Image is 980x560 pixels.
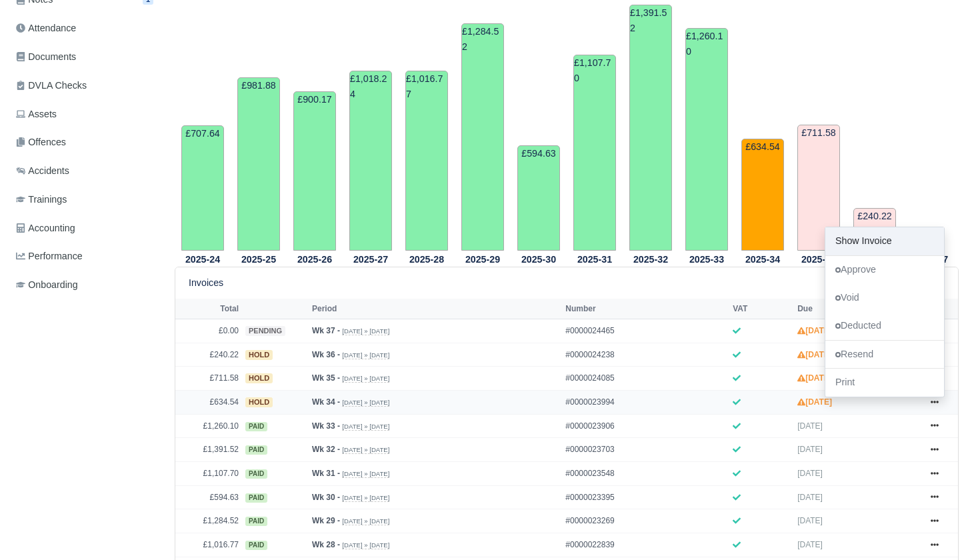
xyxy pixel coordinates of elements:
[312,445,340,454] strong: Wk 32 -
[797,540,823,549] span: [DATE]
[735,251,791,267] th: 2025-34
[797,469,823,478] span: [DATE]
[245,373,273,383] span: hold
[175,533,242,557] td: £1,016.77
[342,399,389,407] small: [DATE] » [DATE]
[293,91,336,251] td: £900.17
[562,462,729,486] td: #0000023548
[794,299,918,319] th: Due
[729,299,794,319] th: VAT
[797,350,832,359] strong: [DATE]
[342,327,389,335] small: [DATE] » [DATE]
[741,139,784,251] td: £634.54
[16,163,69,179] span: Accidents
[11,15,159,41] a: Attendance
[312,373,340,383] strong: Wk 35 -
[312,493,340,502] strong: Wk 30 -
[562,367,729,391] td: #0000024085
[562,391,729,415] td: #0000023994
[399,251,455,267] th: 2025-28
[312,540,340,549] strong: Wk 28 -
[175,414,242,438] td: £1,260.10
[245,469,267,479] span: paid
[342,517,389,525] small: [DATE] » [DATE]
[342,446,389,454] small: [DATE] » [DATE]
[175,299,242,319] th: Total
[797,397,832,407] strong: [DATE]
[175,391,242,415] td: £634.54
[16,249,83,264] span: Performance
[562,438,729,462] td: #0000023703
[237,77,280,251] td: £981.88
[623,251,679,267] th: 2025-32
[245,493,267,503] span: paid
[562,299,729,319] th: Number
[342,351,389,359] small: [DATE] » [DATE]
[797,125,840,251] td: £711.58
[312,397,340,407] strong: Wk 34 -
[517,145,560,251] td: £594.63
[175,438,242,462] td: £1,391.52
[11,243,159,269] a: Performance
[175,485,242,509] td: £594.63
[562,343,729,367] td: #0000024238
[309,299,562,319] th: Period
[797,373,832,383] strong: [DATE]
[825,284,944,312] a: Void
[175,319,242,343] td: £0.00
[16,78,87,93] span: DVLA Checks
[562,533,729,557] td: #0000022839
[16,221,75,236] span: Accounting
[16,277,78,293] span: Onboarding
[11,44,159,70] a: Documents
[349,71,392,251] td: £1,018.24
[562,319,729,343] td: #0000024465
[245,350,273,360] span: hold
[16,135,66,150] span: Offences
[245,326,285,336] span: pending
[11,215,159,241] a: Accounting
[797,493,823,502] span: [DATE]
[825,369,944,397] a: Print
[853,208,896,251] td: £240.22
[11,158,159,184] a: Accidents
[231,251,287,267] th: 2025-25
[11,187,159,213] a: Trainings
[461,23,504,251] td: £1,284.52
[181,125,224,251] td: £707.64
[245,422,267,431] span: paid
[825,256,944,284] a: Approve
[245,397,273,407] span: hold
[312,326,340,335] strong: Wk 37 -
[342,375,389,383] small: [DATE] » [DATE]
[679,251,735,267] th: 2025-33
[791,251,847,267] th: 2025-35
[16,192,67,207] span: Trainings
[245,541,267,550] span: paid
[797,445,823,454] span: [DATE]
[825,227,944,255] a: Show Invoice
[312,421,340,431] strong: Wk 33 -
[573,55,616,251] td: £1,107.70
[562,485,729,509] td: #0000023395
[567,251,623,267] th: 2025-31
[11,73,159,99] a: DVLA Checks
[342,470,389,478] small: [DATE] » [DATE]
[11,129,159,155] a: Offences
[189,277,223,289] h6: Invoices
[913,496,980,560] iframe: Chat Widget
[797,421,823,431] span: [DATE]
[175,367,242,391] td: £711.58
[11,101,159,127] a: Assets
[342,494,389,502] small: [DATE] » [DATE]
[312,516,340,525] strong: Wk 29 -
[175,251,231,267] th: 2025-24
[16,49,76,65] span: Documents
[825,312,944,340] a: Deducted
[825,341,944,369] a: Resend
[312,469,340,478] strong: Wk 31 -
[405,71,448,251] td: £1,016.77
[11,272,159,298] a: Onboarding
[287,251,343,267] th: 2025-26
